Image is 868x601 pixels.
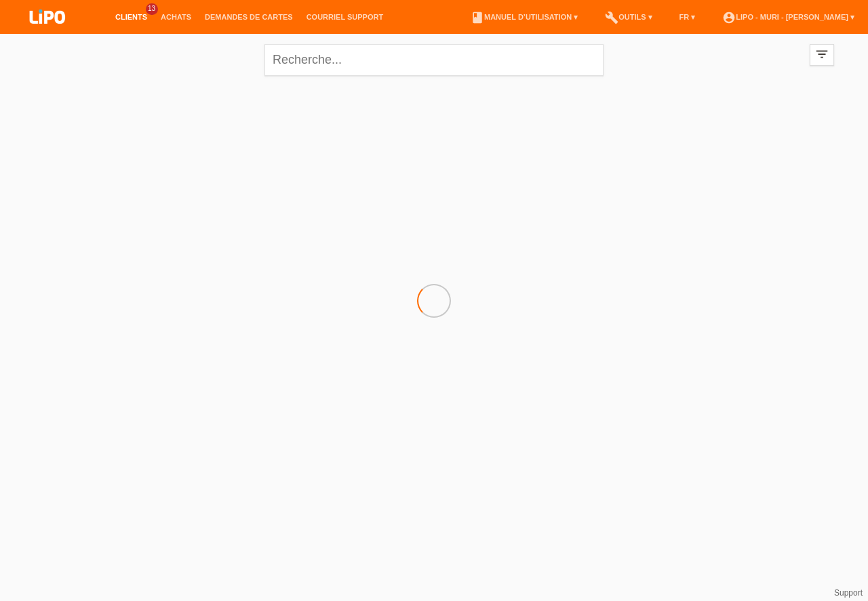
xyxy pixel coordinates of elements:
[715,13,861,21] a: account_circleLIPO - Muri - [PERSON_NAME] ▾
[198,13,300,21] a: Demandes de cartes
[722,11,736,24] i: account_circle
[108,13,154,21] a: Clients
[834,588,863,598] a: Support
[598,13,658,21] a: buildOutils ▾
[264,44,604,76] input: Recherche...
[154,13,198,21] a: Achats
[146,3,158,15] span: 13
[300,13,390,21] a: Courriel Support
[673,13,703,21] a: FR ▾
[464,13,585,21] a: bookManuel d’utilisation ▾
[814,47,829,62] i: filter_list
[471,11,484,24] i: book
[605,11,618,24] i: build
[14,28,81,38] a: LIPO pay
